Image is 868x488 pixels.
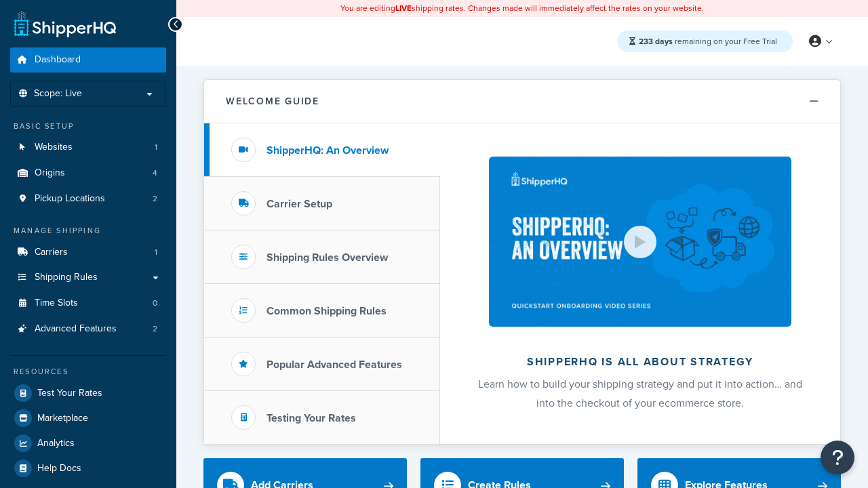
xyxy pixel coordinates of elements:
[34,88,82,100] span: Scope: Live
[10,291,166,316] li: Time Slots
[204,80,840,123] button: Welcome Guide
[10,240,166,265] a: Carriers1
[478,376,802,411] span: Learn how to build your shipping strategy and put it into action… and into the checkout of your e...
[10,456,166,481] a: Help Docs
[639,35,777,47] span: remaining on your Free Trial
[395,2,412,14] b: LIVE
[153,323,157,335] span: 2
[10,121,166,132] div: Basic Setup
[10,135,166,160] li: Websites
[267,305,387,317] h3: Common Shipping Rules
[639,35,673,47] strong: 233 days
[10,161,166,186] a: Origins4
[267,144,389,157] h3: ShipperHQ: An Overview
[35,272,98,283] span: Shipping Rules
[35,54,81,66] span: Dashboard
[476,356,804,368] h2: ShipperHQ is all about strategy
[10,431,166,455] a: Analytics
[267,198,332,210] h3: Carrier Setup
[155,142,157,153] span: 1
[10,265,166,290] a: Shipping Rules
[35,167,65,179] span: Origins
[35,247,68,258] span: Carriers
[10,317,166,342] li: Advanced Features
[267,359,402,371] h3: Popular Advanced Features
[35,142,73,153] span: Websites
[10,47,166,73] a: Dashboard
[226,96,319,106] h2: Welcome Guide
[10,317,166,342] a: Advanced Features2
[10,240,166,265] li: Carriers
[35,323,117,335] span: Advanced Features
[10,135,166,160] a: Websites1
[37,438,75,449] span: Analytics
[35,298,78,309] span: Time Slots
[37,463,81,474] span: Help Docs
[35,193,105,205] span: Pickup Locations
[153,298,157,309] span: 0
[10,291,166,316] a: Time Slots0
[267,412,356,424] h3: Testing Your Rates
[153,167,157,179] span: 4
[153,193,157,205] span: 2
[10,225,166,237] div: Manage Shipping
[37,413,88,424] span: Marketplace
[10,406,166,430] a: Marketplace
[37,388,102,399] span: Test Your Rates
[10,186,166,211] a: Pickup Locations2
[155,247,157,258] span: 1
[10,161,166,186] li: Origins
[10,366,166,378] div: Resources
[267,251,388,264] h3: Shipping Rules Overview
[821,441,854,474] button: Open Resource Center
[10,186,166,211] li: Pickup Locations
[10,381,166,405] a: Test Your Rates
[489,157,791,327] img: ShipperHQ is all about strategy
